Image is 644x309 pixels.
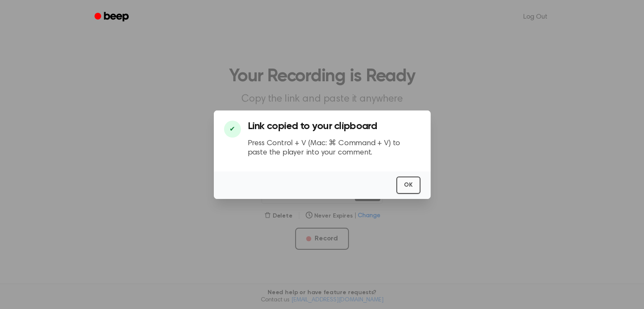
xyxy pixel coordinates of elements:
[224,121,241,138] div: ✔
[515,7,556,27] a: Log Out
[88,9,136,25] a: Beep
[248,121,420,132] h3: Link copied to your clipboard
[396,177,420,194] button: OK
[248,139,420,158] p: Press Control + V (Mac: ⌘ Command + V) to paste the player into your comment.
